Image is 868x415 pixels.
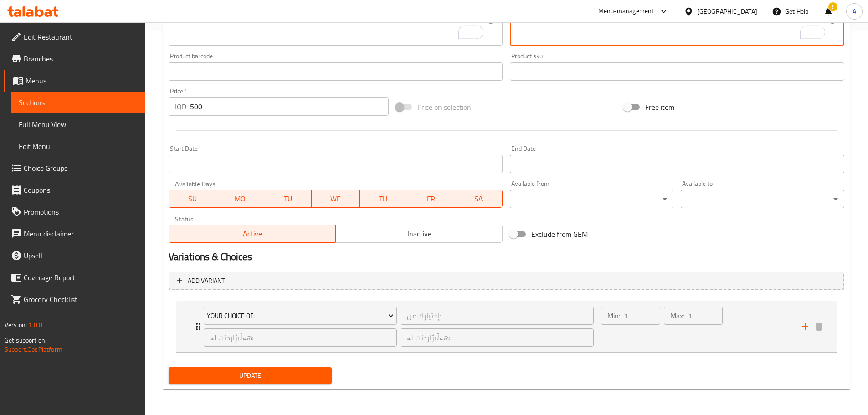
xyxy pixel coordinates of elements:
[169,250,844,264] h2: Variations & Choices
[175,101,186,112] p: IQD
[264,190,312,208] button: TU
[190,97,389,116] input: Please enter price
[24,250,138,261] span: Upsell
[24,294,138,305] span: Grocery Checklist
[510,62,844,81] input: Please enter product sku
[24,228,138,239] span: Menu disclaimer
[220,192,261,205] span: MO
[207,310,394,322] span: Your Choice Of:
[4,266,145,288] a: Coverage Report
[4,245,145,266] a: Upsell
[798,320,812,333] button: add
[204,307,397,325] button: Your Choice Of:
[5,343,62,355] a: Support.OpsPlatform
[598,6,654,17] div: Menu-management
[411,192,452,205] span: FR
[312,190,360,208] button: WE
[169,225,336,243] button: Active
[24,206,138,217] span: Promotions
[11,113,145,135] a: Full Menu View
[19,119,138,130] span: Full Menu View
[4,157,145,179] a: Choice Groups
[5,334,46,346] span: Get support on:
[176,370,325,381] span: Update
[645,102,674,113] span: Free item
[19,97,138,108] span: Sections
[26,75,138,86] span: Menus
[216,190,264,208] button: MO
[11,92,145,113] a: Sections
[169,190,217,208] button: SU
[335,225,503,243] button: Inactive
[315,192,356,205] span: WE
[360,190,407,208] button: TH
[173,192,213,205] span: SU
[169,367,332,384] button: Update
[28,319,42,331] span: 1.0.0
[670,310,684,321] p: Max:
[812,320,826,333] button: delete
[169,272,844,290] button: Add variant
[339,227,499,241] span: Inactive
[188,275,225,287] span: Add variant
[459,192,499,205] span: SA
[4,70,145,92] a: Menus
[24,53,138,64] span: Branches
[24,31,138,42] span: Edit Restaurant
[176,301,837,352] div: Expand
[531,229,588,240] span: Exclude from GEM
[173,227,332,241] span: Active
[363,192,404,205] span: TH
[24,163,138,174] span: Choice Groups
[4,179,145,201] a: Coupons
[19,141,138,152] span: Edit Menu
[4,288,145,310] a: Grocery Checklist
[853,6,856,16] span: A
[4,26,145,48] a: Edit Restaurant
[455,190,503,208] button: SA
[268,192,308,205] span: TU
[11,135,145,157] a: Edit Menu
[169,62,503,81] input: Please enter product barcode
[5,319,27,331] span: Version:
[681,190,844,208] div: ​
[4,223,145,245] a: Menu disclaimer
[607,310,620,321] p: Min:
[417,102,471,113] span: Price on selection
[24,272,138,283] span: Coverage Report
[4,201,145,223] a: Promotions
[24,184,138,195] span: Coupons
[169,297,844,356] li: Expand
[407,190,455,208] button: FR
[4,48,145,70] a: Branches
[510,190,673,208] div: ​
[697,6,757,16] div: [GEOGRAPHIC_DATA]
